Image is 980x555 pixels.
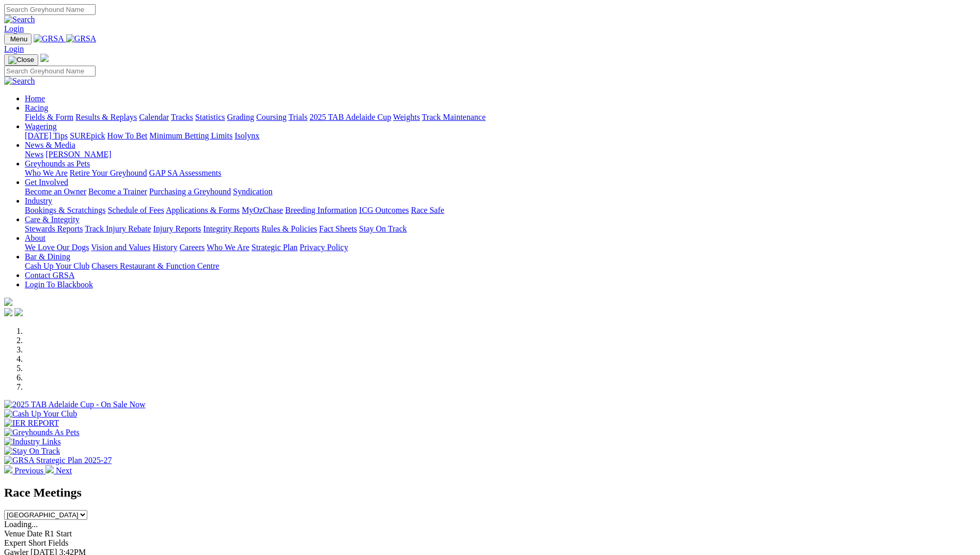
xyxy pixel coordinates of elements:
a: Greyhounds as Pets [25,159,90,168]
div: Get Involved [25,187,976,196]
a: Wagering [25,122,57,131]
a: Applications & Forms [166,206,240,214]
input: Search [4,4,96,15]
img: Cash Up Your Club [4,409,77,419]
span: Short [28,538,46,547]
img: chevron-right-pager-white.svg [45,465,54,473]
a: Minimum Betting Limits [149,131,232,140]
a: We Love Our Dogs [25,243,89,252]
span: Next [56,466,72,475]
img: GRSA [34,34,64,43]
a: Trials [288,113,307,121]
span: Loading... [4,520,38,529]
a: News & Media [25,141,75,149]
a: Become an Owner [25,187,86,196]
a: News [25,150,43,159]
a: Stewards Reports [25,224,83,233]
img: GRSA [66,34,97,43]
a: Integrity Reports [203,224,259,233]
a: Statistics [195,113,225,121]
a: Who We Are [25,168,68,177]
span: R1 Start [44,529,72,538]
a: Become a Trainer [88,187,147,196]
img: GRSA Strategic Plan 2025-27 [4,456,112,465]
img: IER REPORT [4,419,59,428]
a: Isolynx [235,131,259,140]
a: Fact Sheets [319,224,357,233]
a: ICG Outcomes [359,206,409,214]
div: Racing [25,113,976,122]
div: Wagering [25,131,976,141]
a: Rules & Policies [261,224,317,233]
span: Menu [10,35,27,43]
div: Care & Integrity [25,224,976,234]
a: 2025 TAB Adelaide Cup [309,113,391,121]
a: About [25,234,45,242]
div: Bar & Dining [25,261,976,271]
img: Search [4,76,35,86]
a: Grading [227,113,254,121]
div: News & Media [25,150,976,159]
img: 2025 TAB Adelaide Cup - On Sale Now [4,400,146,409]
img: logo-grsa-white.png [40,54,49,62]
a: Retire Your Greyhound [70,168,147,177]
a: Coursing [256,113,287,121]
a: Privacy Policy [300,243,348,252]
a: Home [25,94,45,103]
div: Greyhounds as Pets [25,168,976,178]
div: Industry [25,206,976,215]
button: Toggle navigation [4,54,38,66]
a: Bar & Dining [25,252,70,261]
img: Search [4,15,35,24]
a: Racing [25,103,48,112]
a: Industry [25,196,52,205]
a: Strategic Plan [252,243,298,252]
a: Cash Up Your Club [25,261,89,270]
img: Industry Links [4,437,61,446]
a: Schedule of Fees [107,206,164,214]
img: Close [8,56,34,64]
a: Careers [179,243,205,252]
a: Results & Replays [75,113,137,121]
a: Next [45,466,72,475]
a: SUREpick [70,131,105,140]
a: Vision and Values [91,243,150,252]
a: Get Involved [25,178,68,187]
a: GAP SA Assessments [149,168,222,177]
a: Contact GRSA [25,271,74,280]
a: Weights [393,113,420,121]
a: Injury Reports [153,224,201,233]
a: Previous [4,466,45,475]
span: Fields [48,538,68,547]
a: Who We Are [207,243,250,252]
img: chevron-left-pager-white.svg [4,465,12,473]
div: About [25,243,976,252]
img: logo-grsa-white.png [4,298,12,306]
a: How To Bet [107,131,148,140]
a: Syndication [233,187,272,196]
a: Breeding Information [285,206,357,214]
h2: Race Meetings [4,486,976,500]
a: Track Injury Rebate [85,224,151,233]
img: Greyhounds As Pets [4,428,80,437]
a: Chasers Restaurant & Function Centre [91,261,219,270]
a: Stay On Track [359,224,407,233]
a: [DATE] Tips [25,131,68,140]
img: twitter.svg [14,308,23,316]
a: Care & Integrity [25,215,80,224]
img: facebook.svg [4,308,12,316]
input: Search [4,66,96,76]
a: Login [4,24,24,33]
a: Track Maintenance [422,113,486,121]
a: Login To Blackbook [25,280,93,289]
a: History [152,243,177,252]
a: Login [4,44,24,53]
a: [PERSON_NAME] [45,150,111,159]
button: Toggle navigation [4,34,32,44]
a: Purchasing a Greyhound [149,187,231,196]
img: Stay On Track [4,446,60,456]
a: MyOzChase [242,206,283,214]
a: Calendar [139,113,169,121]
a: Fields & Form [25,113,73,121]
a: Tracks [171,113,193,121]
